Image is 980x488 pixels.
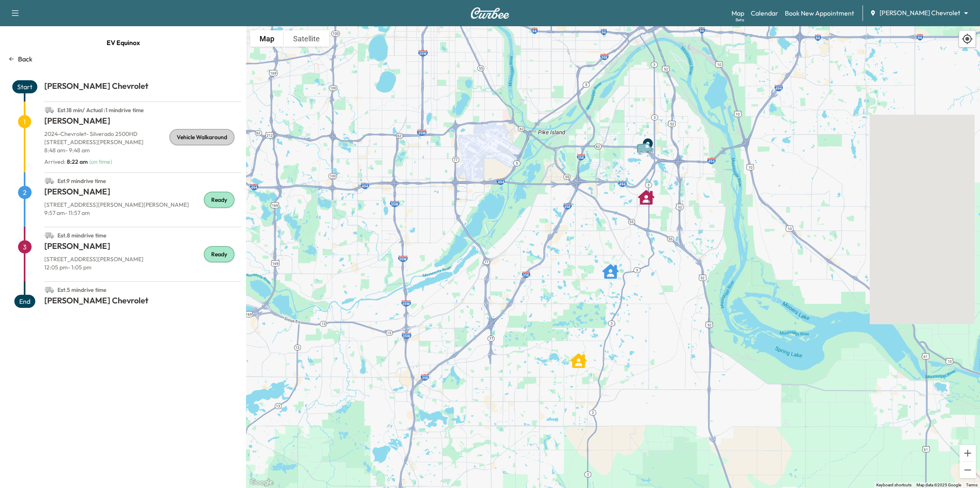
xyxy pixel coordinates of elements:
[284,30,329,47] button: Show satellite imagery
[57,232,107,239] span: Est. 8 min drive time
[640,133,656,149] gmp-advanced-marker: End Point
[250,30,284,47] button: Show street map
[248,477,275,488] a: Open this area in Google Maps (opens a new window)
[732,8,744,18] a: MapBeta
[44,80,241,95] h1: [PERSON_NAME] Chevrolet
[169,129,235,145] div: Vehicle Walkaround
[470,7,510,19] img: Curbee Logo
[18,240,32,253] span: 3
[959,445,976,461] button: Zoom in
[570,348,587,365] gmp-advanced-marker: RUSSELL MAYLAND
[44,138,241,146] p: [STREET_ADDRESS][PERSON_NAME]
[44,209,241,217] p: 9:57 am - 11:57 am
[44,240,241,255] h1: [PERSON_NAME]
[736,17,744,23] div: Beta
[44,255,241,263] p: [STREET_ADDRESS][PERSON_NAME]
[204,192,235,208] div: Ready
[44,295,241,310] h1: [PERSON_NAME] Chevrolet
[67,158,88,165] span: 8:22 am
[916,483,961,487] span: Map data ©2025 Google
[880,8,960,18] span: [PERSON_NAME] Chevrolet
[18,115,31,128] span: 1
[638,185,654,201] gmp-advanced-marker: Andrew Johnson
[89,158,112,165] span: ( on time )
[57,106,144,114] span: Est. 18 min / Actual : 1 min drive time
[57,286,107,294] span: Est. 5 min drive time
[18,54,32,64] p: Back
[44,158,88,166] p: Arrived :
[602,259,619,276] gmp-advanced-marker: JEAN GARVIN
[44,115,241,130] h1: [PERSON_NAME]
[966,483,978,487] a: Terms
[12,80,37,93] span: Start
[18,186,32,199] span: 2
[959,462,976,478] button: Zoom out
[785,8,854,18] a: Book New Appointment
[751,8,778,18] a: Calendar
[107,34,140,51] span: EV Equinox
[633,134,661,149] gmp-advanced-marker: Van
[876,482,912,488] button: Keyboard shortcuts
[44,201,241,209] p: [STREET_ADDRESS][PERSON_NAME][PERSON_NAME]
[14,295,35,308] span: End
[959,30,976,47] div: Recenter map
[44,130,241,138] p: 2024 - Chevrolet - Silverado 2500HD
[248,477,275,488] img: Google
[44,146,241,154] p: 8:48 am - 9:48 am
[204,246,235,262] div: Ready
[44,263,241,271] p: 12:05 pm - 1:05 pm
[57,177,106,185] span: Est. 9 min drive time
[44,186,241,201] h1: [PERSON_NAME]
